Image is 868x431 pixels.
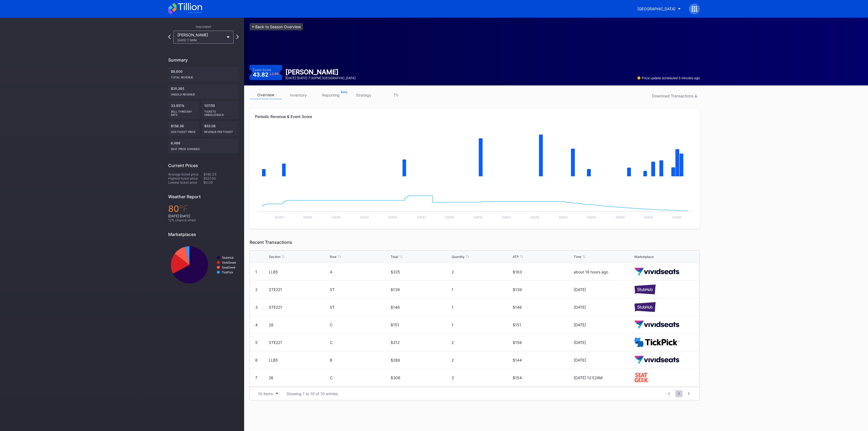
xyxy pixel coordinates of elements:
[513,255,519,259] div: ATP
[253,68,271,72] div: Event Score
[275,216,284,219] text: [DATE]
[502,216,511,219] text: [DATE]
[452,270,511,274] div: 2
[445,216,454,219] text: [DATE]
[255,390,281,397] button: 10 items
[644,216,653,219] text: [DATE]
[330,270,390,274] div: A
[168,101,199,119] div: 33.951%
[574,323,633,327] div: [DATE]
[255,340,258,345] div: 5
[332,216,341,219] text: [DATE]
[168,172,203,176] div: Average ticket price
[168,121,199,136] div: $156.36
[587,216,596,219] text: [DATE]
[168,218,239,222] div: 12 % chance of rain
[272,72,279,75] div: 2.6 %
[171,108,197,116] div: Sell Through Rate
[168,194,239,199] div: Weather Report
[250,23,303,30] a: <-Back to Season Overview
[574,358,633,362] div: [DATE]
[204,128,236,133] div: Revenue per ticket
[177,39,224,42] div: [DATE] 7:30PM
[574,255,581,259] div: Time
[330,323,390,327] div: C
[360,216,369,219] text: [DATE]
[391,287,450,292] div: $139
[168,214,239,218] div: [DATE] [DATE]
[452,375,511,380] div: 2
[269,255,280,259] div: Section
[474,216,483,219] text: [DATE]
[513,340,572,345] div: $156
[634,302,656,312] img: stubHub.svg
[574,375,633,380] div: [DATE] 12:52AM
[168,67,239,82] div: $8,600
[637,76,700,80] div: Price update scheduled 3 minutes ago
[452,255,465,259] div: Quantity
[168,84,239,99] div: $20,365
[255,270,257,274] div: 1
[391,270,450,274] div: $325
[203,180,239,184] div: $0.00
[315,91,347,99] a: reporting
[171,74,236,79] div: Total Revenue
[171,91,236,96] div: Unsold Revenue
[652,94,697,98] div: Download Transactions
[168,57,239,63] div: Summary
[179,203,188,214] span: ℉
[269,358,328,362] div: LLB5
[634,321,679,329] img: vividSeats.svg
[634,285,656,294] img: stubHub.svg
[452,340,511,345] div: 2
[255,114,694,119] div: Periodic Revenue & Event Score
[255,287,257,292] div: 2
[285,68,356,76] div: [PERSON_NAME]
[574,270,633,274] div: about 18 hours ago
[637,7,675,11] div: [GEOGRAPHIC_DATA]
[250,240,700,245] div: Recent Transactions
[330,255,337,259] div: Row
[672,216,681,219] text: [DATE]
[168,176,203,180] div: Highest ticket price
[168,180,203,184] div: Lowest ticket price
[388,216,397,219] text: [DATE]
[168,138,239,153] div: 6,486
[675,390,682,397] span: 1
[452,358,511,362] div: 2
[222,266,235,269] text: SeatGeek
[634,356,679,364] img: vividSeats.svg
[574,340,633,345] div: [DATE]
[203,176,239,180] div: $521.00
[513,375,572,380] div: $154
[168,232,239,237] div: Marketplaces
[391,323,450,327] div: $151
[513,358,572,362] div: $144
[649,92,700,100] button: Download Transactions
[513,270,572,274] div: $163
[203,172,239,176] div: $190.33
[634,268,679,276] img: vividSeats.svg
[347,91,380,99] a: strategy
[330,305,390,309] div: ST
[513,305,572,309] div: $146
[285,76,356,80] div: [DATE] [DATE] 7:30PM | [GEOGRAPHIC_DATA]
[255,128,694,183] svg: Chart title
[168,241,239,289] svg: Chart title
[204,108,236,116] div: Tickets Unsold/Sold
[171,128,197,133] div: Avg ticket price
[177,33,224,42] div: [PERSON_NAME]
[202,121,239,136] div: $53.08
[513,287,572,292] div: $139
[616,216,625,219] text: [DATE]
[559,216,568,219] text: [DATE]
[202,101,239,119] div: 107/55
[250,91,282,99] a: overview
[633,4,685,14] button: [GEOGRAPHIC_DATA]
[269,340,328,345] div: STE221
[391,255,398,259] div: Total
[255,375,257,380] div: 7
[391,358,450,362] div: $288
[222,271,233,274] text: TickPick
[269,287,328,292] div: STE221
